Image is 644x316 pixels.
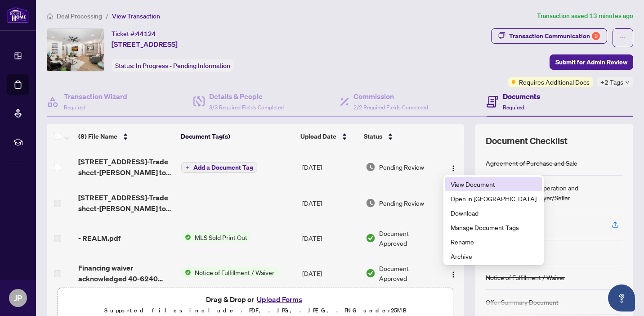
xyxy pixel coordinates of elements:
th: Status [360,124,439,149]
span: down [625,80,630,85]
span: Open in [GEOGRAPHIC_DATA] [451,194,537,203]
span: MLS Sold Print Out [191,232,251,242]
span: [STREET_ADDRESS] [112,39,178,50]
span: [STREET_ADDRESS]-Trade sheet-[PERSON_NAME] to review.pdf [78,192,174,214]
div: 9 [592,32,600,40]
th: Upload Date [297,124,360,149]
span: plus [185,165,190,170]
div: Status: [112,59,234,72]
img: Document Status [366,198,376,208]
img: Logo [450,165,457,172]
span: Archive [451,251,537,261]
span: Pending Review [379,162,424,172]
span: Document Approved [379,263,438,283]
div: Transaction Communication [509,29,600,43]
td: [DATE] [299,221,362,255]
button: Transaction Communication9 [491,28,607,44]
button: Status IconNotice of Fulfillment / Waiver [181,267,278,277]
button: Logo [446,160,461,174]
img: Document Status [366,233,376,243]
span: [STREET_ADDRESS]-Trade sheet-[PERSON_NAME] to review.pdf [78,156,174,178]
div: Notice of Fulfillment / Waiver [486,272,565,282]
td: [DATE] [299,255,362,291]
img: IMG-W12271657_1.jpg [47,29,104,71]
span: Status [364,131,382,141]
h4: Documents [503,91,540,102]
span: 2/2 Required Fields Completed [353,104,428,111]
h4: Transaction Wizard [64,91,127,102]
img: logo [7,7,29,23]
h4: Commission [353,91,428,102]
div: Ticket #: [112,28,156,39]
div: Confirmation of Co-operation and Representation—Buyer/Seller [486,183,622,203]
span: 3/3 Required Fields Completed [209,104,284,111]
span: Financing waiver acknowledged 40-6240 [GEOGRAPHIC_DATA]pdf [78,262,174,284]
button: Add a Document Tag [181,162,257,173]
span: home [47,13,53,19]
span: Manage Document Tags [451,222,537,232]
img: Document Status [366,162,376,172]
td: [DATE] [299,185,362,221]
span: View Document [451,179,537,189]
span: 44124 [136,30,156,38]
button: Add a Document Tag [181,162,257,173]
p: Supported files include .PDF, .JPG, .JPEG, .PNG under 25 MB [63,305,447,316]
span: Add a Document Tag [193,164,253,171]
article: Transaction saved 13 minutes ago [537,11,633,21]
span: ellipsis [620,35,626,41]
img: Status Icon [181,232,191,242]
span: Download [451,208,537,218]
th: (8) File Name [75,124,177,149]
button: Open asap [608,284,635,311]
span: Pending Review [379,198,424,208]
span: +2 Tags [600,77,623,87]
span: Document Approved [379,228,438,248]
button: Status IconMLS Sold Print Out [181,232,251,242]
span: Required [64,104,85,111]
span: Deal Processing [57,12,102,20]
span: Document Checklist [486,135,568,147]
img: Logo [450,271,457,278]
span: In Progress - Pending Information [136,62,230,70]
button: Submit for Admin Review [550,54,633,70]
button: Upload Forms [254,293,305,305]
img: Document Status [366,268,376,278]
span: Upload Date [300,131,336,141]
td: [DATE] [299,149,362,185]
img: Status Icon [181,267,191,277]
span: - REALM.pdf [78,233,121,244]
span: Requires Additional Docs [519,77,590,87]
span: View Transaction [112,12,160,20]
span: Rename [451,237,537,247]
span: JP [14,292,22,304]
div: Offer Summary Document [486,297,559,307]
div: Agreement of Purchase and Sale [486,158,577,168]
span: (8) File Name [78,131,117,141]
span: Drag & Drop or [206,293,305,305]
h4: Details & People [209,91,284,102]
span: Required [503,104,524,111]
span: Notice of Fulfillment / Waiver [191,267,278,277]
button: Logo [446,266,461,280]
li: / [106,11,108,21]
span: Submit for Admin Review [555,55,627,69]
th: Document Tag(s) [177,124,297,149]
